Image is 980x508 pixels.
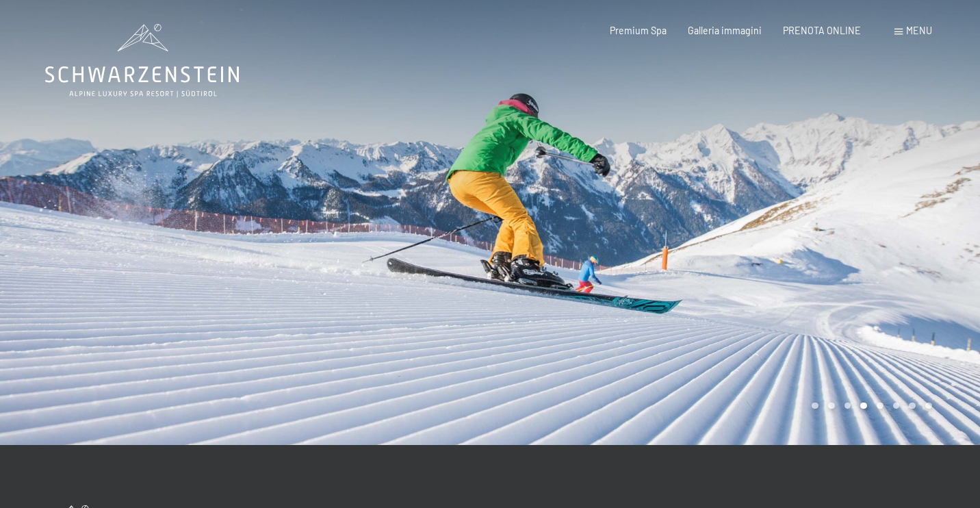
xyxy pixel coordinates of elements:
[844,403,851,409] div: Carousel Page 3
[906,25,932,36] span: Menu
[925,403,932,409] div: Carousel Page 8
[828,403,835,409] div: Carousel Page 2
[688,25,762,36] a: Galleria immagini
[610,25,667,36] a: Premium Spa
[893,403,900,409] div: Carousel Page 6
[807,403,931,409] div: Carousel Pagination
[860,403,867,409] div: Carousel Page 4 (Current Slide)
[877,403,884,409] div: Carousel Page 5
[812,403,818,409] div: Carousel Page 1
[783,25,861,36] a: PRENOTA ONLINE
[909,403,916,409] div: Carousel Page 7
